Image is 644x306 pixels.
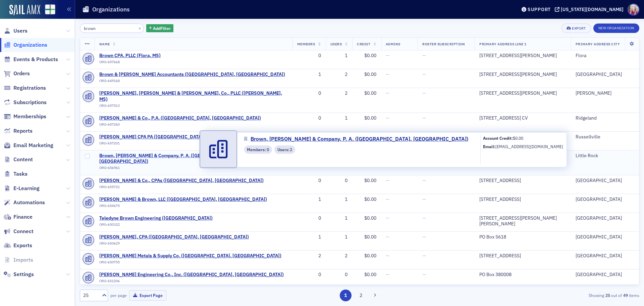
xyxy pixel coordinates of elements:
span: — [386,71,389,77]
span: — [422,215,426,221]
div: [STREET_ADDRESS] CV [479,115,566,121]
span: Brown, Rogers & Company, P. A. (Little Rock, AR) [99,153,288,165]
a: Connect [4,228,34,235]
div: [US_STATE][DOMAIN_NAME] [561,6,624,12]
div: Users: 2 [274,145,295,154]
div: [GEOGRAPHIC_DATA] [576,272,634,278]
span: — [386,115,389,121]
div: 1 [330,215,348,221]
a: [PERSON_NAME] & Brown, LLC ([GEOGRAPHIC_DATA], [GEOGRAPHIC_DATA]) [99,196,267,203]
div: ORG-657668 [99,60,161,67]
span: — [386,271,389,277]
span: $0.00 [364,215,376,221]
span: Reports [13,127,33,135]
span: Tann, Brown & Russ, Co., PLLC (Jackson, MS) [99,90,288,102]
a: Registrations [4,84,46,92]
div: 2 [330,72,348,78]
span: $0.00 [364,234,376,240]
span: $0.00 [364,196,376,202]
div: Export [572,27,586,30]
span: — [386,196,389,202]
span: — [422,71,426,77]
span: Add Filter [153,25,171,31]
div: 2 [330,253,348,259]
span: Settings [13,271,34,278]
span: Connect [13,228,34,235]
a: [PERSON_NAME], [PERSON_NAME] & [PERSON_NAME], Co., PLLC ([PERSON_NAME], MS) [99,90,288,102]
div: Flora [576,53,634,59]
a: Reports [4,127,33,135]
span: Events & Products [13,56,58,63]
div: ORG-654675 [99,204,267,210]
span: Brownlee-Morrow Engineering Co., Inc. (Birmingham, AL) [99,272,284,278]
div: [GEOGRAPHIC_DATA] [576,196,634,203]
button: Export Page [129,290,166,301]
div: [STREET_ADDRESS] [479,253,566,259]
img: SailAMX [45,4,55,15]
span: Name [99,42,110,46]
span: Brown & Brown Accountants (Athens, AL) [99,72,285,78]
span: Tasks [13,170,28,178]
div: 25 [83,292,98,299]
button: × [137,25,143,31]
a: Settings [4,271,34,278]
span: Primary Address Line 1 [479,42,527,46]
a: Finance [4,213,33,221]
span: Teledyne Brown Engineering (Huntsville) [99,215,213,221]
div: [STREET_ADDRESS][PERSON_NAME] [479,53,566,59]
a: Imports [4,256,33,264]
a: Orders [4,70,30,77]
span: $0.00 [364,115,376,121]
div: ORG-657513 [99,103,288,110]
a: Organizations [4,41,47,49]
div: ORG-656961 [99,166,288,172]
a: E-Learning [4,185,40,192]
div: Showing out of items [458,292,639,298]
span: — [422,115,426,121]
span: Admins [386,42,400,46]
strong: 25 [604,292,611,298]
span: — [386,215,389,221]
a: [PERSON_NAME] & Co., P.A. ([GEOGRAPHIC_DATA], [GEOGRAPHIC_DATA]) [99,115,261,121]
div: 2 [297,253,321,259]
div: ORG-651206 [99,279,284,286]
div: [PERSON_NAME] [576,90,634,96]
a: Brown & [PERSON_NAME] Accountants ([GEOGRAPHIC_DATA], [GEOGRAPHIC_DATA]) [99,72,285,78]
a: SailAMX [9,5,40,15]
div: [STREET_ADDRESS][PERSON_NAME] [479,72,566,78]
span: Henry & Brown, LLC (Huntsville, AL) [99,196,267,203]
div: ORG-649168 [99,79,285,85]
span: Automations [13,199,45,206]
div: 0 [297,90,321,96]
span: Imports [13,256,33,264]
div: Little Rock [576,153,634,159]
div: [GEOGRAPHIC_DATA] [576,234,634,240]
a: View Homepage [40,4,55,16]
span: Brown, Ewing & Co., P.A. (Ridgeland, MS) [99,115,261,121]
span: Credit [357,42,370,46]
div: Support [528,6,551,12]
div: 1 [330,53,348,59]
button: 2 [355,290,367,301]
span: Users : [277,146,290,152]
a: Brown, [PERSON_NAME] & Company, P. A. ([GEOGRAPHIC_DATA], [GEOGRAPHIC_DATA]) [99,153,288,165]
strong: 49 [622,292,629,298]
span: Finance [13,213,33,221]
div: [GEOGRAPHIC_DATA] [576,215,634,221]
span: $0.00 [364,90,376,96]
div: 0 [297,215,321,221]
div: 0 [297,115,321,121]
h1: Organizations [92,5,130,13]
span: Registrations [13,84,46,92]
span: Brown, [PERSON_NAME] & Company, P. A. ([GEOGRAPHIC_DATA], [GEOGRAPHIC_DATA]) [251,135,468,143]
a: Teledyne Brown Engineering ([GEOGRAPHIC_DATA]) [99,215,213,221]
span: Users [330,42,342,46]
a: New Organization [593,25,639,31]
div: ORG-657201 [99,141,254,148]
a: Users [4,27,28,35]
a: [PERSON_NAME], CPA ([GEOGRAPHIC_DATA], [GEOGRAPHIC_DATA]) [99,234,249,240]
a: Events & Products [4,56,58,63]
div: 0 [297,53,321,59]
div: 0 [330,272,348,278]
div: 1 [330,196,348,203]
